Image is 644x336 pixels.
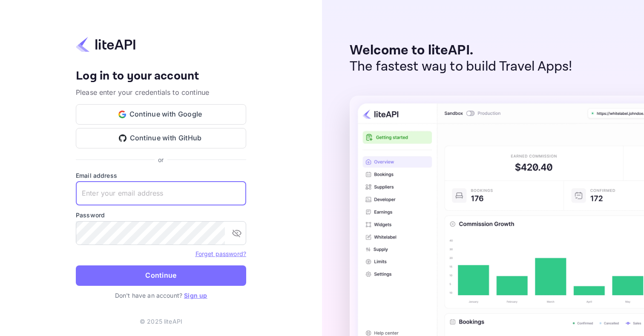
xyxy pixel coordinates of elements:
[76,36,135,53] img: liteapi
[184,292,207,299] a: Sign up
[350,43,572,59] p: Welcome to liteAPI.
[76,171,246,180] label: Email address
[228,225,245,242] button: toggle password visibility
[140,317,182,326] p: © 2025 liteAPI
[76,87,246,97] p: Please enter your credentials to continue
[76,265,246,286] button: Continue
[76,211,246,219] label: Password
[76,104,246,125] button: Continue with Google
[350,59,572,75] p: The fastest way to build Travel Apps!
[195,250,246,257] a: Forget password?
[158,155,164,164] p: or
[195,249,246,258] a: Forget password?
[76,69,246,84] h4: Log in to your account
[76,128,246,148] button: Continue with GitHub
[76,182,246,205] input: Enter your email address
[76,291,246,300] p: Don't have an account?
